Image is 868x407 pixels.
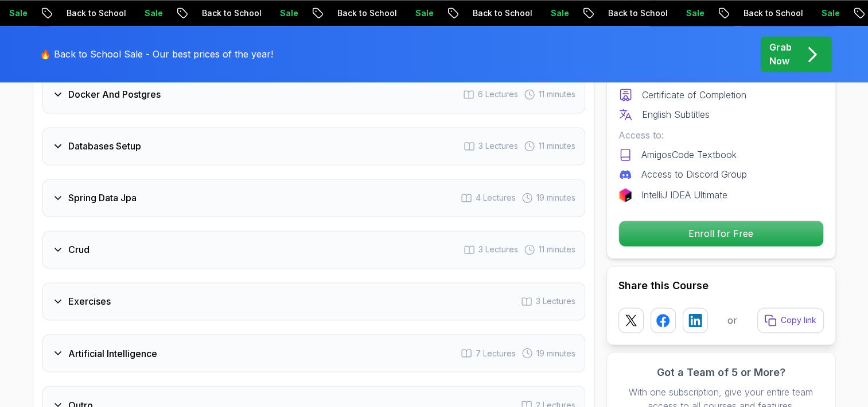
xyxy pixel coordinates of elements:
[326,7,404,19] p: Back to School
[618,188,632,202] img: jetbrains logo
[642,107,710,121] p: English Subtitles
[618,278,824,294] h2: Share this Course
[618,128,824,142] p: Access to:
[478,89,518,100] span: 6 Lectures
[42,179,585,217] button: Spring Data Jpa4 Lectures 19 minutes
[476,192,516,203] span: 4 Lectures
[191,7,269,19] p: Back to School
[727,313,737,327] p: or
[757,308,824,333] button: Copy link
[769,40,792,68] p: Grab Now
[597,7,675,19] p: Back to School
[476,347,516,359] span: 7 Lectures
[404,7,441,19] p: Sale
[540,7,577,19] p: Sale
[536,295,575,307] span: 3 Lectures
[42,127,585,165] button: Databases Setup3 Lectures 11 minutes
[478,244,518,255] span: 3 Lectures
[42,334,585,372] button: Artificial Intelligence7 Lectures 19 minutes
[42,75,585,113] button: Docker And Postgres6 Lectures 11 minutes
[811,7,847,19] p: Sale
[539,89,575,100] span: 11 minutes
[462,7,540,19] p: Back to School
[68,191,137,205] h3: Spring Data Jpa
[619,221,823,246] p: Enroll for Free
[539,140,575,152] span: 11 minutes
[618,220,824,247] button: Enroll for Free
[618,364,824,380] h3: Got a Team of 5 or More?
[641,188,727,202] p: IntelliJ IDEA Ultimate
[536,347,575,359] span: 19 minutes
[539,244,575,255] span: 11 minutes
[269,7,306,19] p: Sale
[781,314,816,326] p: Copy link
[68,243,89,256] h3: Crud
[56,7,134,19] p: Back to School
[68,139,141,153] h3: Databases Setup
[641,167,747,181] p: Access to Discord Group
[40,47,273,61] p: 🔥 Back to School Sale - Our best prices of the year!
[478,140,518,152] span: 3 Lectures
[134,7,170,19] p: Sale
[68,294,111,308] h3: Exercises
[675,7,712,19] p: Sale
[68,346,157,360] h3: Artificial Intelligence
[642,88,746,102] p: Certificate of Completion
[42,282,585,320] button: Exercises3 Lectures
[42,231,585,268] button: Crud3 Lectures 11 minutes
[733,7,811,19] p: Back to School
[641,148,737,162] p: AmigosCode Textbook
[68,87,161,101] h3: Docker And Postgres
[536,192,575,203] span: 19 minutes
